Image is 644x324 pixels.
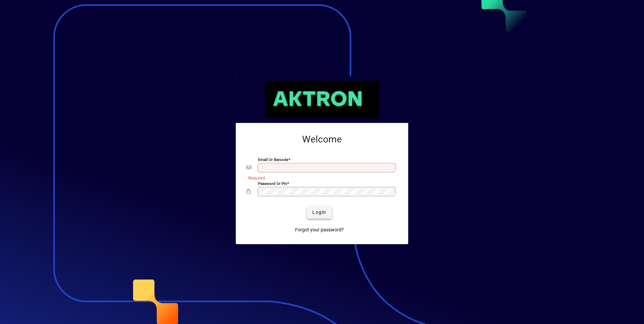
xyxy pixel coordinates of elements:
h2: Welcome [247,134,397,145]
a: Forgot your password? [292,224,347,236]
span: Forgot your password? [295,226,344,233]
mat-error: Required [248,174,392,181]
mat-label: Email or Barcode [258,157,288,162]
button: Login [307,206,331,219]
span: Login [312,209,326,216]
mat-label: Password or Pin [258,181,287,186]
